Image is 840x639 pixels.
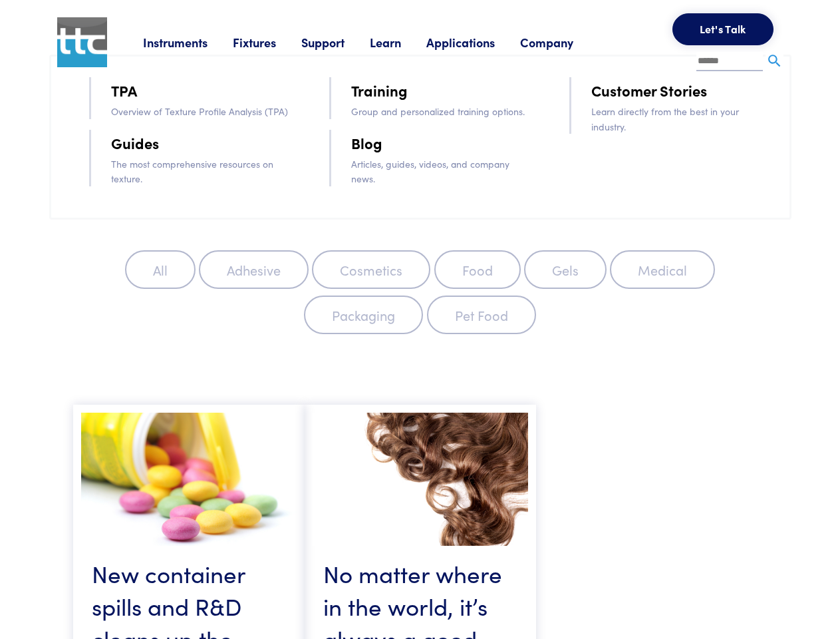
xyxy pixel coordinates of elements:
a: Instruments [143,34,233,51]
label: All [125,250,196,289]
p: Learn directly from the best in your industry. [591,104,772,134]
a: Learn [370,34,426,51]
a: Customer Stories [591,79,707,102]
label: Adhesive [199,250,309,289]
label: Gels [524,250,607,289]
label: Medical [610,250,715,289]
p: Articles, guides, videos, and company news. [351,156,532,186]
a: Applications [426,34,520,51]
label: Cosmetics [312,250,430,289]
a: Company [520,34,599,51]
label: Packaging [304,296,423,334]
button: Let's Talk [672,13,773,45]
p: The most comprehensive resources on texture. [111,156,292,186]
label: Food [434,250,521,289]
img: ttc_logo_1x1_v1.0.png [57,17,107,67]
a: Blog [351,131,382,154]
p: Overview of Texture Profile Analysis (TPA) [111,104,292,118]
p: Group and personalized training options. [351,104,532,118]
img: haircare.jpg [313,413,528,546]
a: TPA [111,79,137,102]
a: Support [301,34,370,51]
a: Guides [111,131,159,154]
img: nospillscontainer.jpg [81,413,297,546]
label: Pet Food [427,296,536,334]
a: Training [351,79,408,102]
a: Fixtures [233,34,301,51]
